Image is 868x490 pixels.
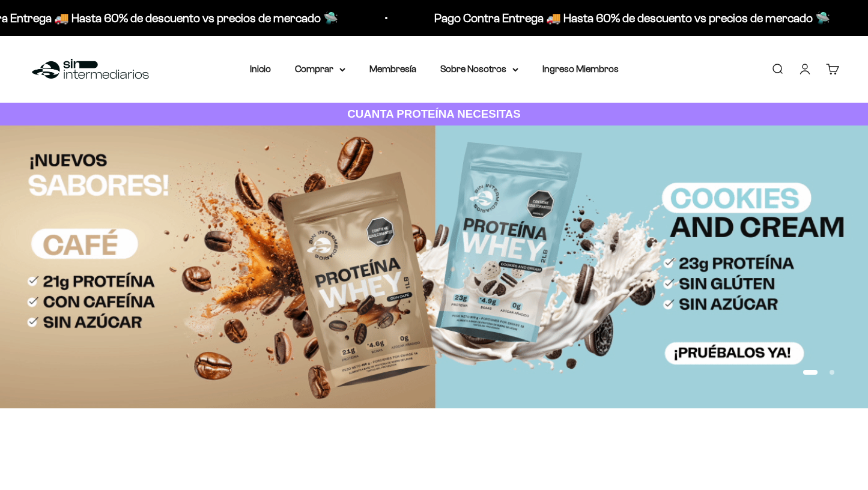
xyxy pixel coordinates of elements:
a: Membresía [369,64,416,74]
a: Inicio [250,64,271,74]
p: Pago Contra Entrega 🚚 Hasta 60% de descuento vs precios de mercado 🛸 [434,8,830,28]
strong: CUANTA PROTEÍNA NECESITAS [347,107,521,120]
summary: Sobre Nosotros [440,61,518,77]
a: Ingreso Miembros [542,64,619,74]
summary: Comprar [295,61,345,77]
